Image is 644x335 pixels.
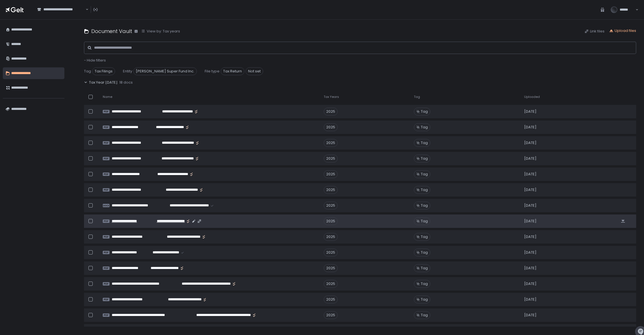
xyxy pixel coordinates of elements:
span: [DATE] [524,203,536,208]
span: Entity [123,69,132,74]
div: 2025 [324,202,338,209]
span: Tag [421,203,428,208]
span: Tag [421,187,428,192]
span: Not set [246,67,263,75]
span: - Hide filters [84,58,106,63]
div: 2025 [324,296,338,303]
span: Tax Year [DATE] [89,80,118,85]
span: [DATE] [524,187,536,192]
div: 2025 [324,233,338,241]
span: [DATE] [524,140,536,145]
div: 2025 [324,217,338,225]
span: [DATE] [524,234,536,239]
span: [DATE] [524,219,536,224]
span: [DATE] [524,125,536,130]
button: View by: Tax years [141,29,180,34]
span: Tag [421,219,428,224]
span: [DATE] [524,109,536,114]
div: 2025 [324,108,338,115]
button: - Hide filters [84,58,106,63]
span: Tag [421,172,428,177]
span: Name [103,95,112,99]
span: [DATE] [524,266,536,271]
input: Search for option [85,7,85,12]
span: Tax Return [221,67,244,75]
div: 2025 [324,186,338,194]
div: 2025 [324,311,338,319]
span: [DATE] [524,297,536,302]
div: 2025 [324,123,338,131]
div: 2025 [324,170,338,178]
span: Uploaded [524,95,540,99]
span: Tag [414,95,420,99]
span: Tag [421,140,428,145]
span: Tag [421,234,428,239]
button: Upload files [609,28,636,33]
div: 2025 [324,280,338,288]
span: [DATE] [524,281,536,286]
span: [PERSON_NAME] Super Fund Inc. [133,67,197,75]
span: [DATE] [524,156,536,161]
span: Tax Years [324,95,339,99]
button: Link files [584,29,605,34]
span: [DATE] [524,172,536,177]
span: Tag [421,250,428,255]
div: 2025 [324,155,338,162]
span: Tag [421,297,428,302]
span: Tag [421,156,428,161]
div: Search for option [34,4,88,15]
div: 2025 [324,139,338,147]
span: Tag [84,69,91,74]
span: File type [205,69,220,74]
span: 18 docs [119,80,133,85]
span: Tag [421,266,428,271]
span: [DATE] [524,250,536,255]
h1: Document Vault [91,27,132,35]
div: 2025 [324,249,338,256]
span: Tag [421,109,428,114]
span: Tax Filings [92,67,115,75]
span: [DATE] [524,313,536,318]
div: 2025 [324,264,338,272]
span: Tag [421,313,428,318]
span: Tag [421,125,428,130]
span: Tag [421,281,428,286]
